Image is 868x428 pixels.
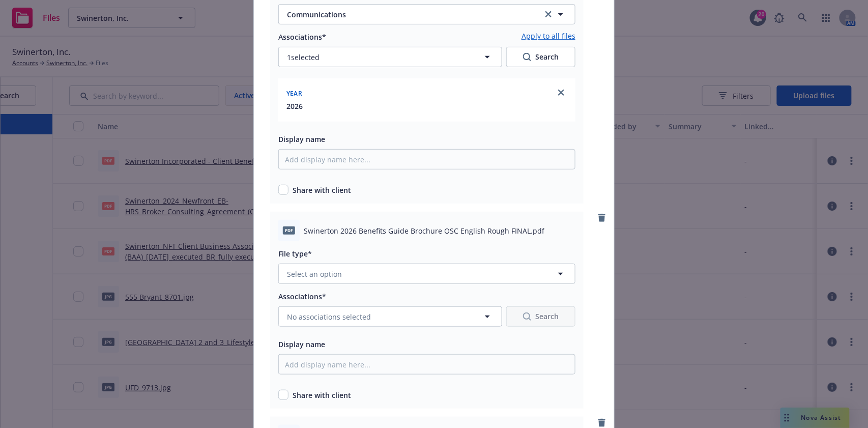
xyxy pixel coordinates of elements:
[287,52,320,63] span: 1 selected
[596,212,608,224] a: remove
[293,390,351,401] span: Share with client
[522,31,575,43] a: Apply to all files
[523,307,559,326] div: Search
[278,149,575,169] input: Add display name here...
[286,101,303,111] button: 2026
[278,264,575,284] button: Select an option
[278,354,575,375] input: Add display name here...
[506,306,575,327] button: SearchSearch
[293,185,351,195] span: Share with client
[278,32,326,42] span: Associations*
[555,87,567,99] a: close
[278,134,325,144] span: Display name
[287,311,371,322] span: No associations selected
[304,225,544,236] span: Swinerton 2026 Benefits Guide Brochure OSC English Rough FINAL.pdf
[283,226,295,234] span: pdf
[278,292,326,301] span: Associations*
[286,89,302,98] span: Year
[523,312,531,321] svg: Search
[523,47,559,67] div: Search
[287,269,342,279] span: Select an option
[278,47,502,67] button: 1selected
[506,47,575,67] button: SearchSearch
[542,8,555,20] a: clear selection
[523,53,531,61] svg: Search
[278,249,312,259] span: File type*
[287,9,528,20] span: Communications
[278,339,325,349] span: Display name
[278,4,575,24] button: Communicationsclear selection
[278,306,502,327] button: No associations selected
